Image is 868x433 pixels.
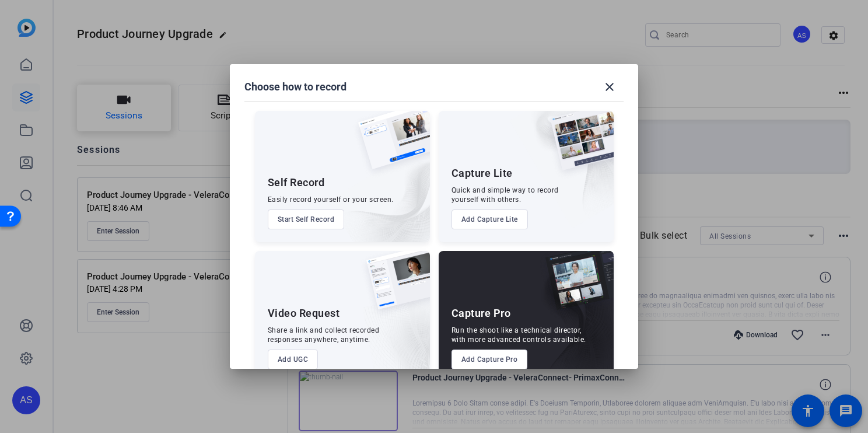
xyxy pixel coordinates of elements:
[541,111,614,182] img: capture-lite.png
[268,326,380,344] div: Share a link and collect recorded responses anywhere, anytime.
[328,136,430,242] img: embarkstudio-self-record.png
[452,186,559,204] div: Quick and simple way to record yourself with others.
[244,80,346,94] h1: Choose how to record
[362,287,430,382] img: embarkstudio-ugc-content.png
[268,306,340,320] div: Video Request
[452,209,528,229] button: Add Capture Lite
[537,251,614,322] img: capture-pro.png
[452,166,513,180] div: Capture Lite
[452,350,528,369] button: Add Capture Pro
[452,306,511,320] div: Capture Pro
[509,111,614,228] img: embarkstudio-capture-lite.png
[452,326,586,344] div: Run the shoot like a technical director, with more advanced controls available.
[268,195,394,204] div: Easily record yourself or your screen.
[527,266,614,382] img: embarkstudio-capture-pro.png
[349,111,430,181] img: self-record.png
[268,350,318,369] button: Add UGC
[358,251,430,322] img: ugc-content.png
[603,80,617,94] mat-icon: close
[268,209,345,229] button: Start Self Record
[268,176,325,190] div: Self Record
